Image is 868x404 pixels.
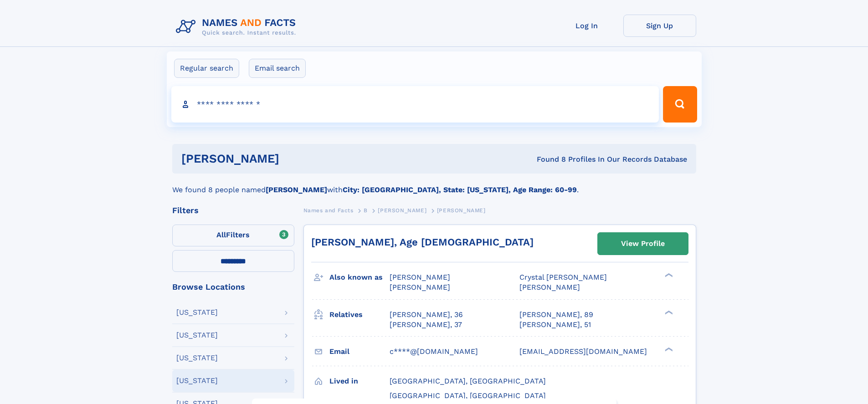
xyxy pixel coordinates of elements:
[181,153,408,164] h1: [PERSON_NAME]
[623,15,696,37] a: Sign Up
[172,283,294,291] div: Browse Locations
[519,347,647,356] span: [EMAIL_ADDRESS][DOMAIN_NAME]
[171,86,659,123] input: search input
[598,233,688,255] a: View Profile
[390,377,546,385] span: [GEOGRAPHIC_DATA], [GEOGRAPHIC_DATA]
[311,236,534,248] a: [PERSON_NAME], Age [DEMOGRAPHIC_DATA]
[172,206,294,215] div: Filters
[216,230,226,239] span: All
[176,354,218,362] div: [US_STATE]
[519,310,593,320] a: [PERSON_NAME], 89
[172,174,696,195] div: We found 8 people named with .
[390,310,463,320] a: [PERSON_NAME], 36
[329,344,390,359] h3: Email
[663,346,673,352] div: ❯
[303,205,354,216] a: Names and Facts
[176,377,218,384] div: [US_STATE]
[176,309,218,316] div: [US_STATE]
[550,15,623,37] a: Log In
[364,207,368,214] span: B
[364,205,368,216] a: B
[249,59,306,78] label: Email search
[378,207,426,214] span: [PERSON_NAME]
[519,283,580,291] span: [PERSON_NAME]
[663,272,673,278] div: ❯
[663,309,673,315] div: ❯
[266,185,327,194] b: [PERSON_NAME]
[329,307,390,322] h3: Relatives
[437,207,486,214] span: [PERSON_NAME]
[519,273,607,281] span: Crystal [PERSON_NAME]
[343,185,577,194] b: City: [GEOGRAPHIC_DATA], State: [US_STATE], Age Range: 60-99
[329,373,390,389] h3: Lived in
[174,59,239,78] label: Regular search
[172,15,303,39] img: Logo Names and Facts
[329,270,390,285] h3: Also known as
[519,320,591,330] a: [PERSON_NAME], 51
[390,273,450,281] span: [PERSON_NAME]
[621,233,665,254] div: View Profile
[172,225,294,246] label: Filters
[663,86,697,123] button: Search Button
[176,332,218,339] div: [US_STATE]
[378,205,426,216] a: [PERSON_NAME]
[408,154,687,164] div: Found 8 Profiles In Our Records Database
[390,320,462,330] a: [PERSON_NAME], 37
[390,391,546,400] span: [GEOGRAPHIC_DATA], [GEOGRAPHIC_DATA]
[390,283,450,291] span: [PERSON_NAME]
